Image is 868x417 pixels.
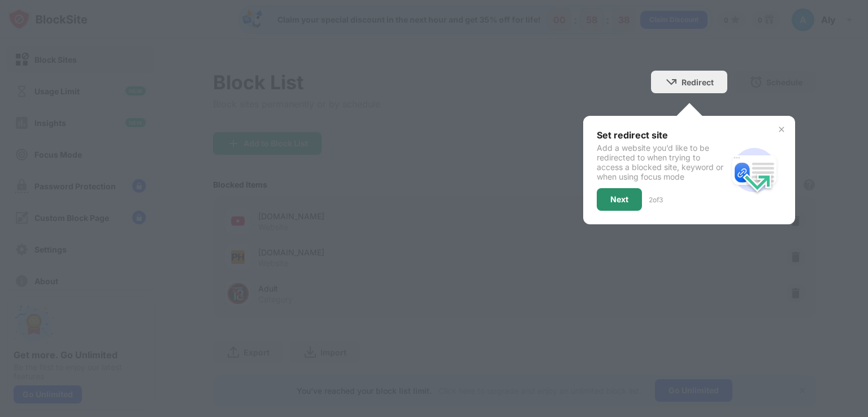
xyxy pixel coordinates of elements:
div: Next [610,195,628,204]
div: Set redirect site [597,129,727,141]
img: x-button.svg [777,125,786,134]
div: Add a website you’d like to be redirected to when trying to access a blocked site, keyword or whe... [597,143,727,181]
div: 2 of 3 [649,196,663,204]
div: Redirect [682,77,714,87]
img: redirect.svg [727,143,782,197]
